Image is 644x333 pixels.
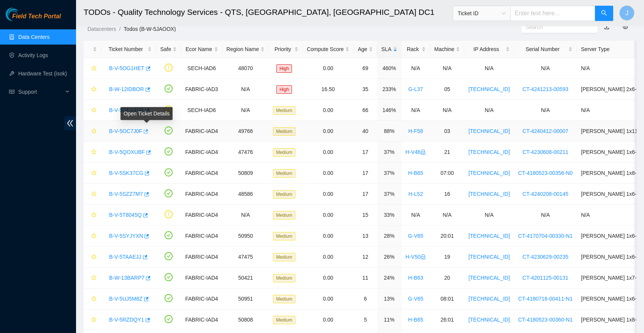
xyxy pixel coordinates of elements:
[181,142,222,163] td: FABRIC-IAD4
[514,100,577,121] td: N/A
[91,170,97,176] span: star
[222,142,269,163] td: 47476
[109,233,143,239] a: B-V-5SYJYXN
[181,79,222,100] td: FABRIC-IAD3
[377,267,401,288] td: 24%
[222,267,269,288] td: 50421
[430,163,464,184] td: 07:00
[165,147,173,155] span: check-circle
[303,58,354,79] td: 0.00
[181,205,222,226] td: FABRIC-IAD4
[165,64,173,72] span: exclamation-circle
[109,317,144,323] a: B-V-5RZDQY1
[273,295,295,303] span: Medium
[408,170,424,176] a: H-B65
[222,226,269,247] td: 50950
[109,149,145,155] a: B-V-5QOXUBF
[510,6,595,21] input: Enter text here...
[88,230,97,242] button: star
[91,275,97,281] span: star
[18,34,49,40] a: Data Centers
[430,205,464,226] td: N/A
[91,233,97,239] span: star
[430,58,464,79] td: N/A
[354,79,377,100] td: 35
[468,233,510,239] a: [TECHNICAL_ID]
[408,296,423,302] a: G-V65
[222,121,269,142] td: 49766
[273,127,295,136] span: Medium
[88,251,97,263] button: star
[604,24,609,30] a: download
[430,142,464,163] td: 21
[181,247,222,267] td: FABRIC-IAD4
[165,231,173,239] span: check-circle
[464,100,514,121] td: N/A
[303,184,354,205] td: 0.00
[468,86,510,92] a: [TECHNICAL_ID]
[401,205,430,226] td: N/A
[181,58,222,79] td: SECH-IAD6
[18,70,67,77] a: Hardware Test (isok)
[518,317,573,323] a: CT-4180523-00360-N1
[303,121,354,142] td: 0.00
[522,275,568,281] a: CT-4201125-00131
[165,315,173,323] span: check-circle
[91,212,97,218] span: star
[109,65,144,71] a: B-V-5OG1HET
[408,86,423,92] a: G-L37
[354,121,377,142] td: 40
[273,232,295,240] span: Medium
[18,52,48,58] a: Activity Logs
[181,288,222,309] td: FABRIC-IAD4
[377,79,401,100] td: 233%
[408,191,423,197] a: H-L52
[88,62,97,74] button: star
[408,317,424,323] a: H-B65
[91,149,97,155] span: star
[109,170,143,176] a: B-V-5SK37CG
[303,288,354,309] td: 0.00
[181,267,222,288] td: FABRIC-IAD4
[522,149,568,155] a: CT-4230608-00211
[165,210,173,218] span: exclamation-circle
[430,226,464,247] td: 20:01
[430,288,464,309] td: 08:01
[273,148,295,157] span: Medium
[408,128,423,134] a: H-F58
[354,267,377,288] td: 11
[276,85,292,94] span: High
[468,128,510,134] a: [TECHNICAL_ID]
[165,294,173,302] span: check-circle
[273,274,295,282] span: Medium
[9,89,14,94] span: read
[121,107,173,120] div: Open Ticket Details
[165,126,173,134] span: check-circle
[625,8,628,18] span: J
[518,170,573,176] a: CT-4180523-00356-N0
[430,121,464,142] td: 03
[408,275,424,281] a: H-B63
[181,100,222,121] td: SECH-IAD6
[109,212,142,218] a: B-V-5T8045Q
[526,23,587,31] input: Search
[430,247,464,267] td: 19
[88,314,97,326] button: star
[430,79,464,100] td: 05
[430,184,464,205] td: 16
[303,79,354,100] td: 16.50
[87,26,116,32] a: Datacenters
[468,317,510,323] a: [TECHNICAL_ID]
[518,233,573,239] a: CT-4170704-00330-N1
[273,253,295,261] span: Medium
[354,288,377,309] td: 6
[401,100,430,121] td: N/A
[91,254,97,260] span: star
[222,163,269,184] td: 50809
[109,86,144,92] a: B-W-12IDBOR
[377,288,401,309] td: 13%
[273,106,295,115] span: Medium
[109,128,142,134] a: B-V-5OC7J0F
[468,296,510,302] a: [TECHNICAL_ID]
[430,267,464,288] td: 20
